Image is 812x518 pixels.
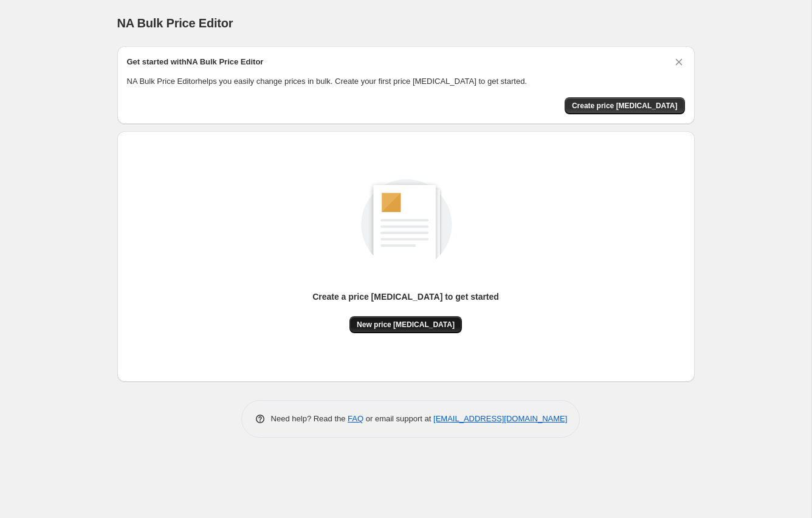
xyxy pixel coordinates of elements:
button: New price [MEDICAL_DATA] [349,316,462,333]
span: NA Bulk Price Editor [117,16,233,30]
p: Create a price [MEDICAL_DATA] to get started [312,291,499,303]
span: Need help? Read the [271,414,348,423]
a: [EMAIL_ADDRESS][DOMAIN_NAME] [433,414,567,423]
span: or email support at [363,414,433,423]
button: Create price change job [565,97,685,114]
a: FAQ [348,414,363,423]
span: New price [MEDICAL_DATA] [357,320,455,330]
span: Create price [MEDICAL_DATA] [572,101,678,111]
h2: Get started with NA Bulk Price Editor [127,56,264,68]
p: NA Bulk Price Editor helps you easily change prices in bulk. Create your first price [MEDICAL_DAT... [127,75,685,88]
button: Dismiss card [673,56,685,68]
